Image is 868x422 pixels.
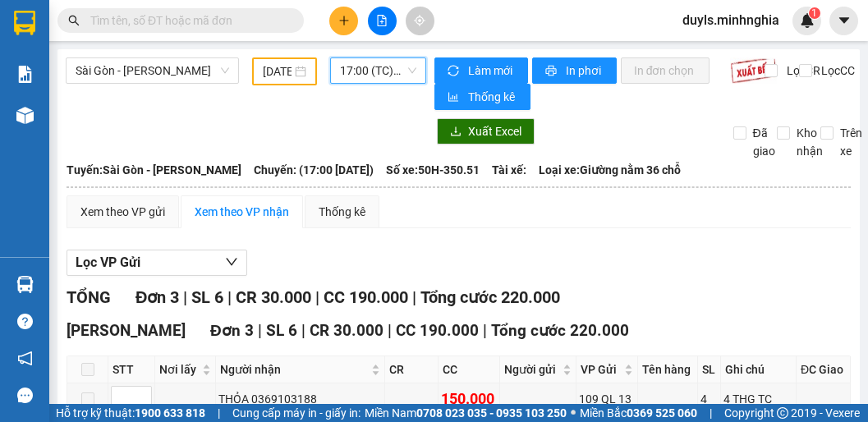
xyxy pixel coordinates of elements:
b: Tuyến: Sài Gòn - [PERSON_NAME] [67,163,241,177]
img: warehouse-icon [16,107,34,124]
div: 109 QL 13 [579,390,634,408]
span: Tài xế: [492,161,526,179]
span: CR 30.000 [310,321,383,340]
span: | [315,287,319,307]
span: bar-chart [448,91,462,104]
button: bar-chartThống kê [434,84,530,110]
span: | [412,287,416,307]
span: Miền Nam [365,404,567,422]
img: warehouse-icon [16,276,34,293]
span: | [183,287,187,307]
span: | [710,404,712,422]
span: | [258,321,262,340]
button: downloadXuất Excel [437,118,535,144]
span: ⚪️ [571,410,576,416]
div: THỎA 0369103188 [218,390,382,408]
input: 11/09/2025 [263,62,292,80]
span: Đã giao [746,124,782,160]
button: caret-down [829,7,858,35]
span: Nơi lấy [159,360,199,378]
span: Số xe: 50H-350.51 [386,161,480,179]
span: SL 6 [191,287,223,307]
span: CR 30.000 [236,287,311,307]
img: logo-vxr [14,11,35,35]
div: Xem theo VP nhận [195,203,289,221]
span: VP Gửi [581,360,620,378]
input: Tìm tên, số ĐT hoặc mã đơn [90,11,284,30]
span: copyright [777,407,788,419]
span: Kho nhận [790,124,829,160]
th: CC [439,356,500,383]
th: STT [108,356,155,383]
div: Thống kê [319,203,365,221]
th: Ghi chú [721,356,797,383]
div: 4 [700,390,718,408]
button: In đơn chọn [621,57,710,84]
span: Người nhận [220,360,368,378]
span: search [68,15,80,26]
span: Xuất Excel [468,122,521,140]
span: Lọc VP Gửi [76,252,140,273]
span: Chuyến: (17:00 [DATE]) [254,161,374,179]
strong: 0708 023 035 - 0935 103 250 [416,406,567,420]
span: | [388,321,392,340]
span: sync [448,65,462,78]
button: file-add [368,7,397,35]
span: Lọc CR [780,62,823,80]
span: | [227,287,232,307]
td: 109 QL 13 [576,383,637,415]
span: CC 190.000 [324,287,408,307]
span: TỔNG [67,287,111,307]
span: down [225,255,238,268]
span: In phơi [566,62,604,80]
span: | [218,404,220,422]
img: solution-icon [16,66,34,83]
div: 150.000 [441,388,497,411]
span: Loại xe: Giường nằm 36 chỗ [539,161,681,179]
span: | [301,321,305,340]
th: SL [698,356,721,383]
button: aim [406,7,434,35]
button: printerIn phơi [532,57,617,84]
span: [PERSON_NAME] [67,321,186,340]
strong: 1900 633 818 [135,406,205,420]
th: ĐC Giao [797,356,851,383]
span: Người gửi [504,360,559,378]
span: | [483,321,487,340]
span: Miền Bắc [580,404,697,422]
span: download [450,126,462,139]
th: CR [385,356,439,383]
button: plus [329,7,358,35]
span: printer [545,65,559,78]
span: Đơn 3 [135,287,179,307]
span: Tổng cước 220.000 [420,287,560,307]
span: message [17,388,33,403]
span: 1 [811,7,817,19]
span: SL 6 [266,321,297,340]
span: aim [414,15,425,26]
button: syncLàm mới [434,57,528,84]
sup: 1 [809,7,820,19]
span: Lọc CC [815,62,857,80]
img: icon-new-feature [800,13,815,28]
th: Tên hàng [638,356,698,383]
span: Hỗ trợ kỹ thuật: [56,404,205,422]
span: plus [338,15,350,26]
span: caret-down [837,13,852,28]
span: 17:00 (TC) - 50H-350.51 [340,58,416,83]
span: question-circle [17,314,33,329]
span: Thống kê [468,88,517,106]
span: Sài Gòn - Phan Rí [76,58,229,83]
span: Đơn 3 [210,321,254,340]
div: Xem theo VP gửi [80,203,165,221]
span: file-add [376,15,388,26]
strong: 0369 525 060 [627,406,697,420]
button: Lọc VP Gửi [67,250,247,276]
span: Tổng cước 220.000 [491,321,629,340]
span: duyls.minhnghia [669,10,792,30]
img: 9k= [730,57,777,84]
span: Cung cấp máy in - giấy in: [232,404,361,422]
div: 4 THG TC [723,390,793,408]
span: CC 190.000 [396,321,479,340]
span: notification [17,351,33,366]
